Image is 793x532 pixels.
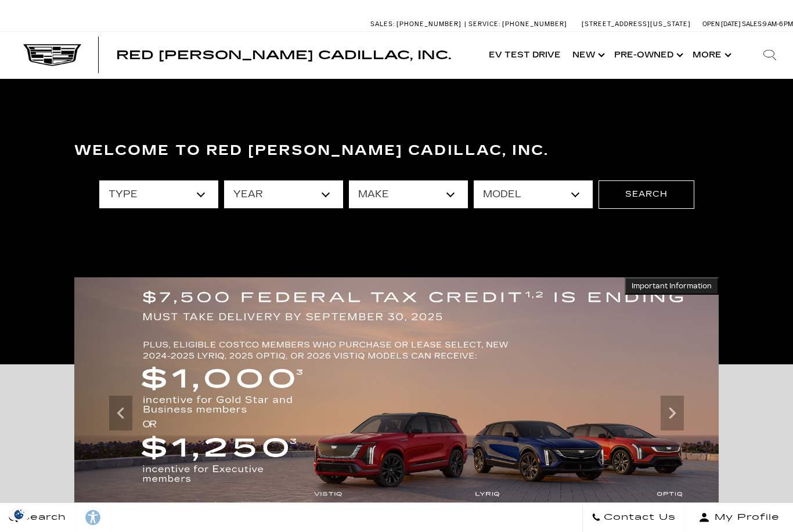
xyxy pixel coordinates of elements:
[687,32,735,78] button: More
[702,20,741,28] span: Open [DATE]
[474,180,593,208] select: Filter by model
[468,20,500,28] span: Service:
[599,180,694,208] button: Search
[370,21,464,27] a: Sales: [PHONE_NUMBER]
[632,281,712,291] span: Important Information
[710,509,780,526] span: My Profile
[396,20,462,28] span: [PHONE_NUMBER]
[483,32,567,78] a: EV Test Drive
[742,20,763,28] span: Sales:
[502,20,567,28] span: [PHONE_NUMBER]
[116,49,451,61] a: Red [PERSON_NAME] Cadillac, Inc.
[224,180,343,208] select: Filter by year
[23,44,81,66] img: Cadillac Dark Logo with Cadillac White Text
[625,277,719,295] button: Important Information
[18,509,66,526] span: Search
[601,509,676,526] span: Contact Us
[661,396,684,430] div: Next
[370,20,395,28] span: Sales:
[685,503,793,532] button: Open user profile menu
[608,32,687,78] a: Pre-Owned
[567,32,608,78] a: New
[6,508,33,520] section: Click to Open Cookie Consent Modal
[582,20,691,28] a: [STREET_ADDRESS][US_STATE]
[763,20,793,28] span: 9 AM-6 PM
[109,396,132,430] div: Previous
[74,139,719,162] h3: Welcome to Red [PERSON_NAME] Cadillac, Inc.
[582,503,685,532] a: Contact Us
[464,21,570,27] a: Service: [PHONE_NUMBER]
[99,180,218,208] select: Filter by type
[6,508,33,520] img: Opt-Out Icon
[116,48,451,62] span: Red [PERSON_NAME] Cadillac, Inc.
[349,180,468,208] select: Filter by make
